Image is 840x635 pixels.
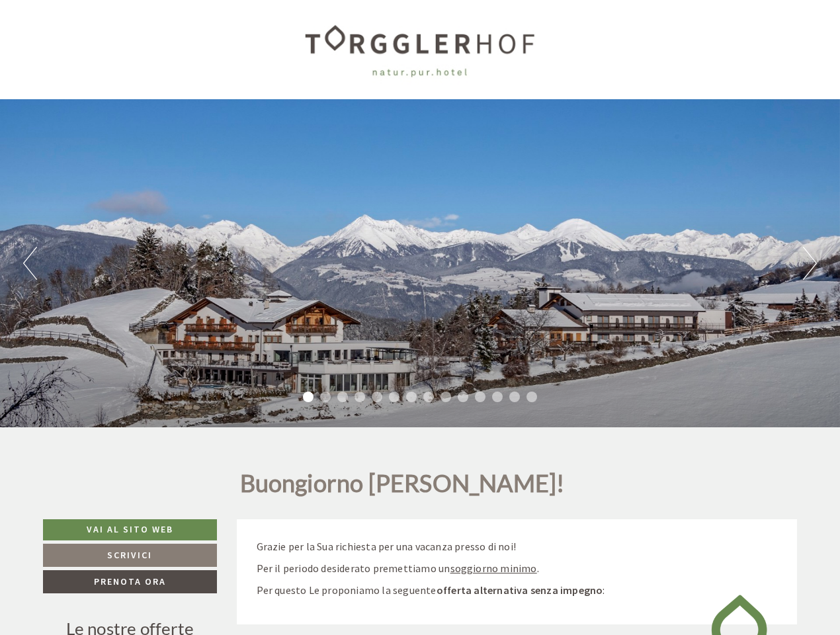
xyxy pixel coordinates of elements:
p: Per il periodo desiderato premettiamo un . [257,561,778,576]
a: Scrivici [43,544,217,567]
small: 04:47 [21,65,200,74]
div: Buon giorno, come possiamo aiutarla? [11,36,206,77]
a: Vai al sito web [43,519,217,540]
div: [GEOGRAPHIC_DATA] [21,39,200,50]
p: Per questo Le proponiamo la seguente : [257,583,778,598]
a: Prenota ora [43,570,217,593]
p: Grazie per la Sua richiesta per una vacanza presso di noi! [257,539,778,554]
button: Invia [454,349,521,372]
button: Next [803,247,817,280]
button: Previous [23,247,37,280]
h1: Buongiorno [PERSON_NAME]! [240,470,565,503]
u: soggiorno minimo [450,562,537,575]
strong: offerta alternativa senza impegno [437,583,603,597]
div: lunedì [235,11,286,33]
